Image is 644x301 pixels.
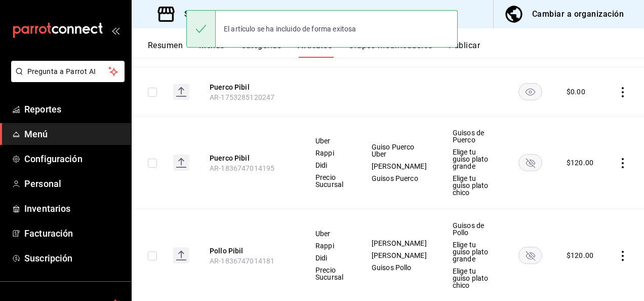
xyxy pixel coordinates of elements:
div: Cambiar a organización [532,7,624,21]
span: Inventarios [24,202,123,215]
span: Guisos de Pollo [453,222,494,236]
button: edit-product-location [210,153,291,163]
div: $ 120.00 [567,250,593,260]
button: open_drawer_menu [111,26,119,34]
span: Guisos Pollo [372,264,427,271]
button: Publicar [449,41,480,58]
span: Pregunta a Parrot AI [27,66,109,77]
span: AR-1836747014181 [210,257,274,265]
span: [PERSON_NAME] [372,240,427,247]
span: AR-1753285120247 [210,93,274,101]
div: El artículo se ha incluido de forma exitosa [216,18,364,40]
div: navigation tabs [148,41,644,58]
span: Reportes [24,102,123,116]
span: Elige tu guiso plato grande [453,241,494,262]
button: actions [618,87,628,97]
h3: Sucursal: [PERSON_NAME] ([PERSON_NAME]) [176,8,353,20]
span: [PERSON_NAME] [372,163,427,170]
span: Didi [315,162,346,169]
span: Guisos Puerco [372,175,427,182]
span: Precio Sucursal [315,267,346,281]
span: Elige tu guiso plato grande [453,148,494,170]
span: Guiso Puerco Uber [372,143,427,158]
button: edit-product-location [210,246,291,256]
span: [PERSON_NAME] [372,252,427,259]
span: AR-1836747014195 [210,164,274,172]
span: Uber [315,230,346,237]
div: $ 0.00 [567,87,585,97]
span: Rappi [315,242,346,249]
span: Rappi [315,149,346,157]
span: Elige tu guiso plato chico [453,175,494,196]
a: Pregunta a Parrot AI [7,73,125,84]
button: availability-product [518,83,542,100]
button: availability-product [518,154,542,171]
span: Facturación [24,227,123,240]
div: $ 120.00 [567,158,593,168]
span: Personal [24,177,123,191]
button: availability-product [518,247,542,264]
span: Guisos de Puerco [453,129,494,143]
span: Menú [24,127,123,141]
span: Configuración [24,152,123,166]
span: Uber [315,137,346,144]
span: Precio Sucursal [315,174,346,188]
button: Resumen [148,41,183,58]
button: actions [618,158,628,168]
span: Elige tu guiso plato chico [453,268,494,289]
button: edit-product-location [210,82,291,92]
span: Suscripción [24,251,123,265]
button: Pregunta a Parrot AI [11,61,125,82]
span: Didi [315,254,346,261]
button: actions [618,251,628,261]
